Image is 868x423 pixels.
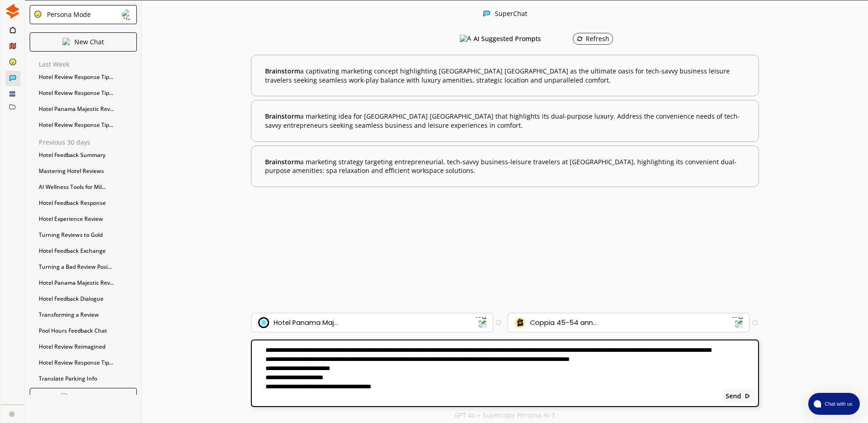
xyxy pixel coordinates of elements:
div: Pool Hours Feedback Chat [34,324,141,338]
div: Transforming a Review [34,308,141,322]
img: Close [744,393,751,399]
img: Close [61,393,68,401]
div: Refresh [577,35,609,42]
div: SuperChat [495,10,527,19]
div: Hotel Feedback Response [34,196,141,210]
div: Hotel Panama Majestic Rev... [34,102,141,116]
div: Hotel Review Response Tip... [34,86,141,100]
img: AI Suggested Prompts [460,35,471,43]
span: Chat with us [821,400,854,407]
b: a marketing idea for [GEOGRAPHIC_DATA] [GEOGRAPHIC_DATA] that highlights its dual-purpose luxury.... [265,112,745,130]
h3: AI Suggested Prompts [473,32,541,46]
span: Brainstorm [265,112,300,120]
div: Turning a Bad Review Posi... [34,260,141,274]
img: Dropdown Icon [731,317,743,329]
p: GPT 4o + Supercopy Persona-AI 3 [454,412,555,419]
p: Load More [73,394,105,401]
img: Close [62,38,70,45]
b: Send [726,392,741,400]
img: Tooltip Icon [496,320,501,325]
div: Translate Parking Info [34,372,141,386]
div: Hotel Experience Review [34,212,141,226]
button: atlas-launcher [808,393,860,415]
div: Hotel Review Reimagined [34,340,141,354]
b: a captivating marketing concept highlighting [GEOGRAPHIC_DATA] [GEOGRAPHIC_DATA] as the ultimate ... [265,67,745,84]
img: Close [34,10,42,18]
div: Hotel Review Response Tip... [34,356,141,370]
img: Close [122,9,133,20]
div: Hotel Feedback Summary [34,148,141,162]
a: Close [1,405,24,421]
div: Hotel Panama Majestic Rev... [34,276,141,290]
p: Previous 30 days [39,139,141,146]
img: Close [5,4,20,19]
div: Mastering Hotel Reviews [34,164,141,178]
img: Refresh [577,36,583,42]
p: Last Week [39,61,141,68]
div: Hotel Feedback Dialogue [34,292,141,306]
span: Brainstorm [265,157,300,166]
img: Close [9,411,15,417]
div: Persona Mode [44,11,91,18]
p: New Chat [74,38,104,46]
div: Hotel Review Response Tip... [34,70,141,84]
div: Turning Reviews to Gold [34,228,141,242]
img: Close [483,10,490,17]
b: a marketing strategy targeting entrepreneurial, tech-savvy business-leisure travelers at [GEOGRAP... [265,157,745,175]
img: Dropdown Icon [475,317,487,329]
span: Brainstorm [265,67,300,75]
div: AI Wellness Tools for Mil... [34,180,141,194]
div: Coppia 45-54 ann... [530,319,597,326]
div: Hotel Feedback Exchange [34,244,141,258]
img: Tooltip Icon [752,320,758,325]
div: Hotel Review Response Tip... [34,118,141,132]
div: Hotel Panama Maj... [274,319,338,326]
img: Audience Icon [515,317,525,328]
img: Brand Icon [258,317,269,328]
